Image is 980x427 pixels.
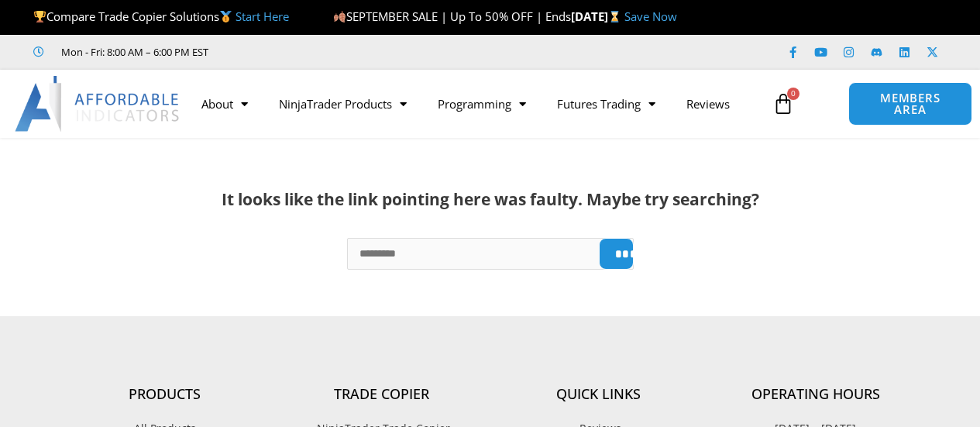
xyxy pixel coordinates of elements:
a: Reviews [671,86,745,122]
span: SEPTEMBER SALE | Up To 50% OFF | Ends [333,9,571,24]
a: Programming [422,86,542,122]
a: 0 [749,81,817,126]
a: Start Here [236,9,289,24]
img: ⌛ [609,11,621,22]
span: MEMBERS AREA [865,92,955,115]
a: Save Now [624,9,677,24]
strong: [DATE] [571,9,624,24]
span: Compare Trade Copier Solutions [33,9,289,24]
h4: Operating Hours [707,386,924,403]
a: MEMBERS AREA [848,82,971,126]
a: Futures Trading [542,86,671,122]
img: 🥇 [220,11,232,22]
a: NinjaTrader Products [263,86,422,122]
h4: Trade Copier [273,386,490,403]
img: 🍂 [334,11,346,22]
img: LogoAI | Affordable Indicators – NinjaTrader [15,76,181,132]
span: 0 [787,88,799,100]
iframe: Customer reviews powered by Trustpilot [230,44,462,60]
nav: Menu [186,86,765,122]
img: 🏆 [34,11,46,22]
h4: Quick Links [490,386,707,403]
span: Mon - Fri: 8:00 AM – 6:00 PM EST [57,43,208,61]
a: About [186,86,263,122]
h4: Products [57,386,273,403]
